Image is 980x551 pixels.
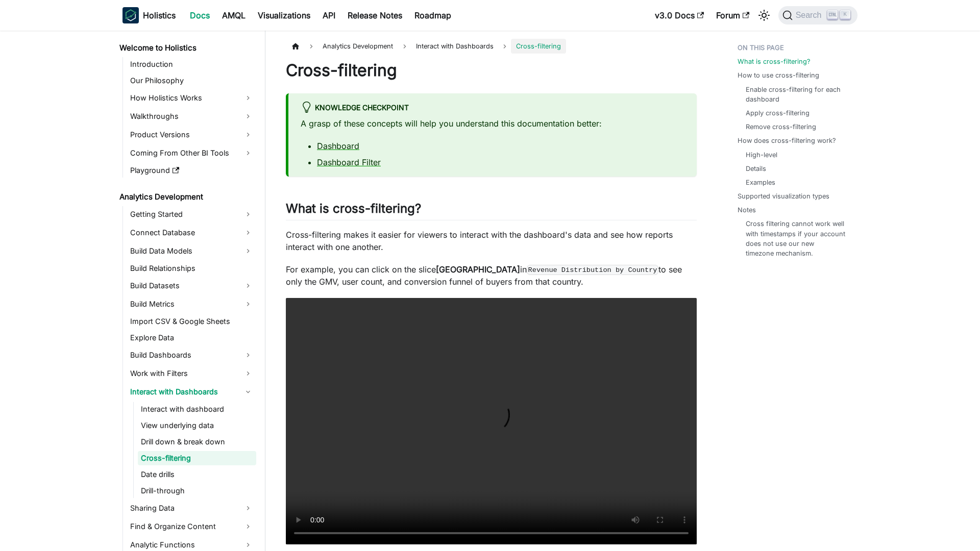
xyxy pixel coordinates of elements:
[122,7,139,23] img: Holistics
[138,451,256,465] a: Cross-filtering
[341,7,408,23] a: Release Notes
[286,39,697,54] nav: Breadcrumbs
[793,11,828,20] span: Search
[746,108,810,118] a: Apply cross-filtering
[112,31,265,551] nav: Docs sidebar
[122,7,176,23] a: HolisticsHolistics
[738,191,829,201] a: Supported visualization types
[138,467,256,482] a: Date drills
[116,190,256,204] a: Analytics Development
[316,7,341,23] a: API
[252,7,316,23] a: Visualizations
[317,39,398,54] span: Analytics Development
[184,7,216,23] a: Docs
[436,264,520,274] strong: [GEOGRAPHIC_DATA]
[127,296,256,312] a: Build Metrics
[778,6,857,24] button: Search (Ctrl+K)
[511,39,566,54] span: Cross-filtering
[127,331,256,345] a: Explore Data
[127,261,256,275] a: Build Relationships
[127,73,256,88] a: Our Philosophy
[127,145,256,161] a: Coming From Other BI Tools
[127,314,256,329] a: Import CSV & Google Sheets
[138,484,256,498] a: Drill-through
[756,7,772,23] button: Switch between dark and light mode (currently light mode)
[710,7,755,23] a: Forum
[408,7,457,23] a: Roadmap
[127,90,256,106] a: How Holistics Works
[127,206,256,222] a: Getting Started
[127,347,256,363] a: Build Dashboards
[143,9,176,21] b: Holistics
[738,205,756,215] a: Notes
[840,10,850,19] kbd: K
[527,265,658,275] code: Revenue Distribution by Country
[286,298,697,544] video: Your browser does not support embedding video, but you can .
[738,57,811,66] a: What is cross-filtering?
[746,122,816,132] a: Remove cross-filtering
[286,229,697,253] p: Cross-filtering makes it easier for viewers to interact with the dashboard's data and see how rep...
[286,201,697,220] h2: What is cross-filtering?
[116,41,256,55] a: Welcome to Holistics
[127,163,256,178] a: Playground
[216,7,252,23] a: AMQL
[317,141,359,151] a: Dashboard
[738,70,819,80] a: How to use cross-filtering
[127,278,256,294] a: Build Datasets
[317,157,381,167] a: Dashboard Filter
[127,57,256,71] a: Introduction
[301,102,684,115] div: Knowledge Checkpoint
[127,500,256,516] a: Sharing Data
[127,384,256,400] a: Interact with Dashboards
[746,85,847,104] a: Enable cross-filtering for each dashboard
[411,39,499,54] span: Interact with Dashboards
[127,365,256,382] a: Work with Filters
[746,219,847,258] a: Cross filtering cannot work well with timestamps if your account does not use our new timezone me...
[286,263,697,288] p: For example, you can click on the slice in to see only the GMV, user count, and conversion funnel...
[127,243,256,259] a: Build Data Models
[286,60,697,81] h1: Cross-filtering
[138,418,256,433] a: View underlying data
[746,150,777,160] a: High-level
[649,7,710,23] a: v3.0 Docs
[746,178,775,187] a: Examples
[127,518,256,535] a: Find & Organize Content
[746,164,766,173] a: Details
[127,108,256,124] a: Walkthroughs
[138,435,256,449] a: Drill down & break down
[301,117,684,130] p: A grasp of these concepts will help you understand this documentation better:
[127,224,256,241] a: Connect Database
[127,127,256,143] a: Product Versions
[138,402,256,416] a: Interact with dashboard
[738,136,836,145] a: How does cross-filtering work?
[286,39,305,54] a: Home page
